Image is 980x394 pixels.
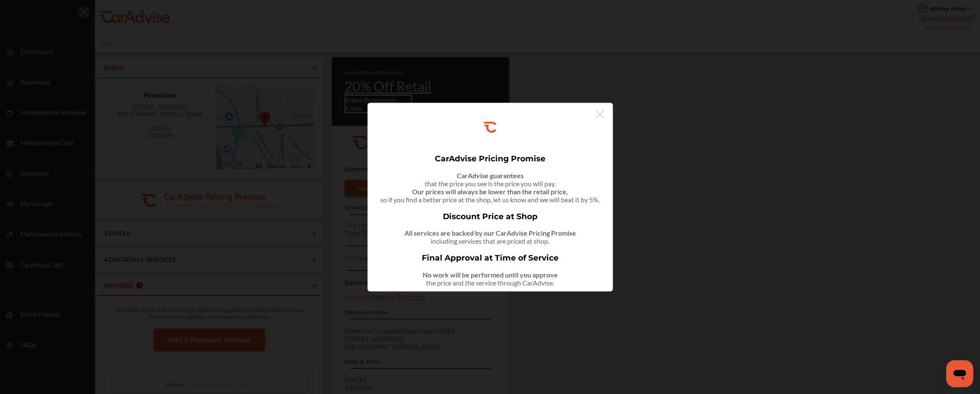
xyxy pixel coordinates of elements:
[380,187,600,196] strong: Our prices will always be lower than the retail price,
[380,229,600,237] strong: All services are backed by our CarAdvise Pricing Promise
[380,212,600,221] h3: Discount Price at Shop
[380,154,600,164] h3: CarAdvise Pricing Promise
[946,360,973,387] iframe: Button to launch messaging window
[380,171,600,179] strong: CarAdvise guarantees
[380,271,600,279] strong: No work will be performed until you approve
[380,253,600,263] h3: Final Approval at Time of Service
[368,146,612,287] div: that the price you see is the price you will pay. so if you find a better price at the shop, let ...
